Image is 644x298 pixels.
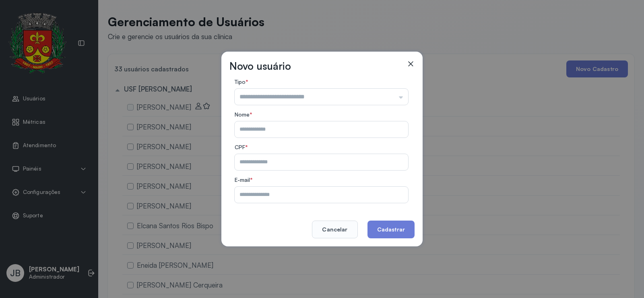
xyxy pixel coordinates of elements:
[235,111,250,118] span: Nome
[235,78,246,85] span: Tipo
[312,221,357,238] button: Cancelar
[367,221,415,238] button: Cadastrar
[235,176,250,183] span: E-mail
[229,60,291,72] h3: Novo usuário
[235,144,245,150] span: CPF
